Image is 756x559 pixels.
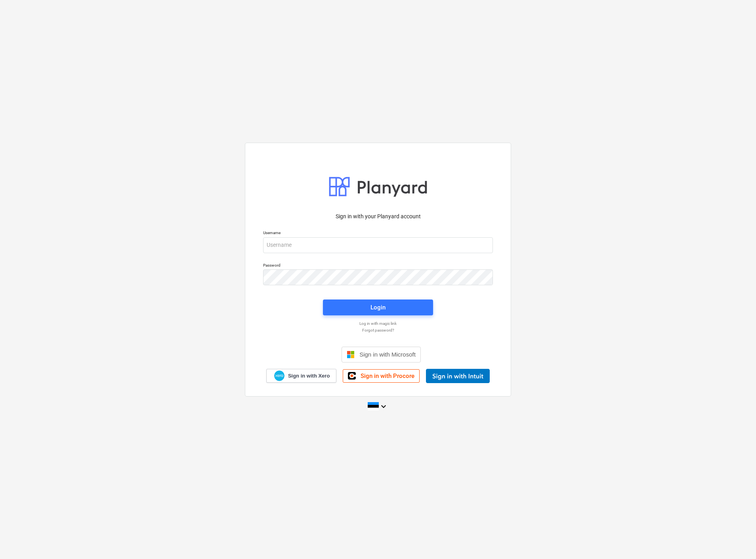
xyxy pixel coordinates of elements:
a: Sign in with Procore [343,369,420,383]
a: Sign in with Xero [266,369,337,383]
img: Microsoft logo [347,351,355,359]
a: Forgot password? [259,328,497,333]
span: Sign in with Microsoft [359,351,416,358]
input: Username [263,237,493,253]
button: Login [323,300,433,315]
p: Password [263,263,493,269]
span: Sign in with Procore [361,372,414,380]
span: Sign in with Xero [288,372,330,380]
div: Login [370,302,386,313]
p: Sign in with your Planyard account [263,212,493,221]
p: Username [263,230,493,237]
img: Xero logo [274,370,284,381]
a: Log in with magic link [259,321,497,326]
i: keyboard_arrow_down [379,402,388,411]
